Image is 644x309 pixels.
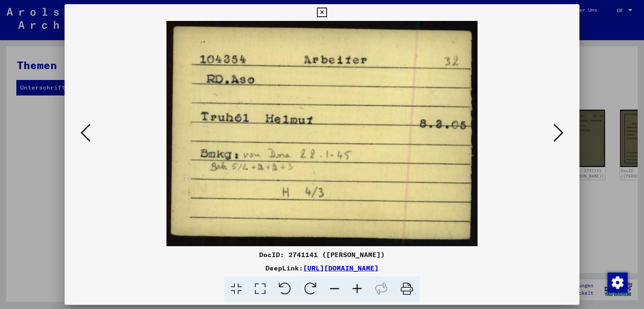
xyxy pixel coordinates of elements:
[303,264,379,272] a: [URL][DOMAIN_NAME]
[259,250,385,259] font: DocID: 2741141 ([PERSON_NAME])
[607,272,627,292] div: Zustimmung ändern
[93,21,551,246] img: 001.jpg
[608,273,628,293] img: Zustimmung ändern
[265,264,303,272] font: DeepLink:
